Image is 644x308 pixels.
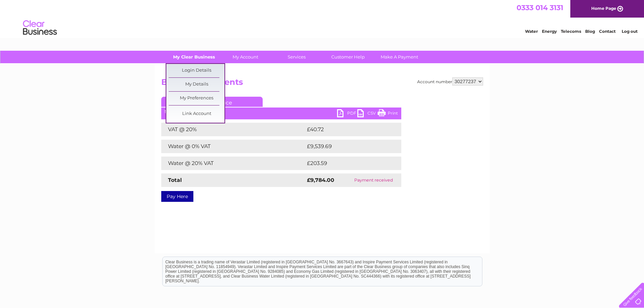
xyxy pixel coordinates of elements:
[161,109,401,114] div: [DATE]
[169,78,224,91] a: My Details
[305,157,389,170] td: £203.59
[169,107,224,121] a: Link Account
[542,29,557,34] a: Energy
[337,109,357,119] a: PDF
[169,64,224,77] a: Login Details
[346,173,401,187] td: Payment received
[217,51,273,63] a: My Account
[161,140,305,153] td: Water @ 0% VAT
[161,191,193,202] a: Pay Here
[161,77,483,90] h2: Bills and Payments
[561,29,581,34] a: Telecoms
[622,29,638,34] a: Log out
[166,51,222,63] a: My Clear Business
[161,157,305,170] td: Water @ 20% VAT
[305,140,391,153] td: £9,539.69
[161,123,305,136] td: VAT @ 20%
[525,29,538,34] a: Water
[307,177,334,183] strong: £9,784.00
[165,109,199,114] b: Statement Date:
[585,29,595,34] a: Blog
[599,29,616,34] a: Contact
[517,3,563,12] a: 0333 014 3131
[305,123,387,136] td: £40.72
[168,177,182,183] strong: Total
[357,109,378,119] a: CSV
[23,18,57,38] img: logo.png
[320,51,376,63] a: Customer Help
[169,92,224,105] a: My Preferences
[161,97,263,107] a: Current Invoice
[163,4,482,33] div: Clear Business is a trading name of Verastar Limited (registered in [GEOGRAPHIC_DATA] No. 3667643...
[269,51,325,63] a: Services
[372,51,427,63] a: Make A Payment
[378,109,398,119] a: Print
[417,77,483,86] div: Account number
